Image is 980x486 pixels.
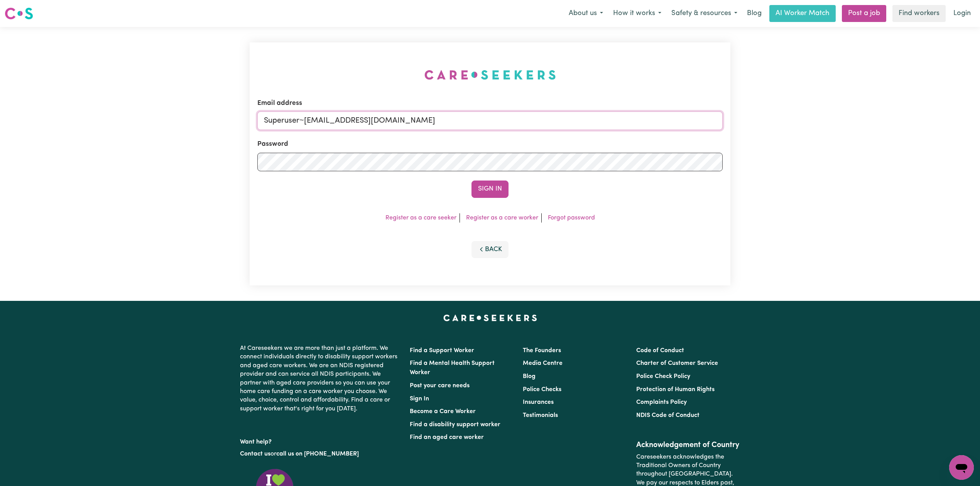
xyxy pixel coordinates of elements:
a: Find a Mental Health Support Worker [410,360,495,376]
a: Find workers [892,5,946,22]
a: Find a Support Worker [410,348,474,354]
iframe: Button to launch messaging window [949,455,974,480]
a: Police Checks [523,386,561,393]
button: About us [564,5,608,22]
a: Blog [523,373,536,380]
button: Back [471,241,509,258]
a: Register as a care seeker [385,215,456,221]
h2: Acknowledgement of Country [636,440,740,450]
button: How it works [608,5,666,22]
label: Email address [257,98,302,108]
img: Careseekers logo [5,7,33,20]
a: Blog [742,5,766,22]
p: Want help? [240,435,400,446]
a: call us on [PHONE_NUMBER] [276,451,359,457]
a: NDIS Code of Conduct [636,412,700,418]
a: Charter of Customer Service [636,360,718,366]
input: Email address [257,111,723,130]
a: Post a job [842,5,886,22]
a: Police Check Policy [636,373,690,380]
a: The Founders [523,348,561,354]
p: or [240,447,400,461]
a: Login [949,5,975,22]
a: Sign In [410,396,429,402]
a: Careseekers logo [5,5,33,22]
a: Forgot password [548,215,595,221]
a: Code of Conduct [636,348,684,354]
button: Safety & resources [666,5,742,22]
a: Post your care needs [410,383,470,389]
a: Find a disability support worker [410,422,500,428]
a: Careseekers home page [443,315,537,321]
a: Contact us [240,451,270,457]
a: Media Centre [523,360,563,366]
a: Testimonials [523,412,558,418]
a: Find an aged care worker [410,434,484,440]
a: Protection of Human Rights [636,386,715,393]
p: At Careseekers we are more than just a platform. We connect individuals directly to disability su... [240,341,400,416]
label: Password [257,139,288,149]
a: Register as a care worker [466,215,538,221]
a: Complaints Policy [636,399,687,405]
a: Insurances [523,399,554,405]
a: Become a Care Worker [410,408,476,415]
a: AI Worker Match [769,5,836,22]
button: Sign In [471,181,509,197]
